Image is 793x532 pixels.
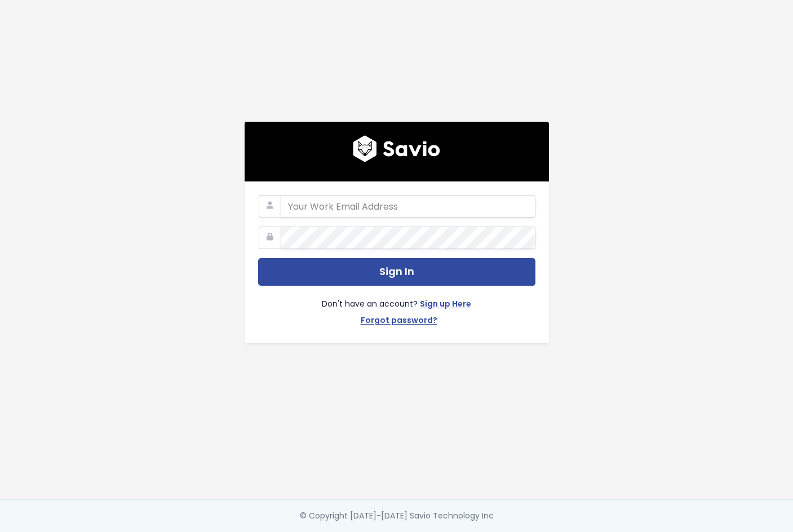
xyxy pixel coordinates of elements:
[300,509,494,523] div: © Copyright [DATE]-[DATE] Savio Technology Inc
[420,297,471,313] a: Sign up Here
[258,258,535,286] button: Sign In
[258,286,535,330] div: Don't have an account?
[361,313,437,330] a: Forgot password?
[281,195,535,218] input: Your Work Email Address
[353,135,440,162] img: logo600x187.a314fd40982d.png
